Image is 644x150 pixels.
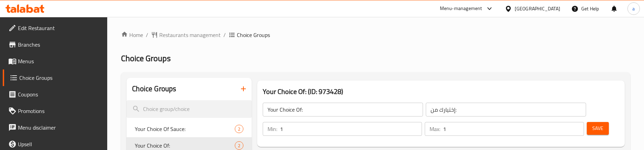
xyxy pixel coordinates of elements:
a: Coupons [3,86,108,103]
span: Branches [18,40,102,49]
span: a [632,5,635,12]
a: Choice Groups [3,69,108,86]
span: Coupons [18,90,102,99]
p: Max: [430,125,440,133]
li: / [223,31,226,39]
span: Edit Restaurant [18,24,102,32]
span: Save [592,124,603,133]
div: Choices [235,141,243,150]
span: Menus [18,57,102,65]
a: Restaurants management [151,31,221,39]
div: Menu-management [440,4,482,13]
a: Promotions [3,103,108,119]
a: Edit Restaurant [3,20,108,36]
a: Menu disclaimer [3,119,108,136]
h3: Your Choice Of: (ID: 973428) [263,86,619,97]
div: Your Choice Of Sauce:2 [127,121,252,137]
h2: Choice Groups [132,84,176,94]
span: Promotions [18,107,102,115]
a: Menus [3,53,108,69]
button: Save [587,122,609,135]
div: [GEOGRAPHIC_DATA] [515,5,560,12]
span: Restaurants management [159,31,221,39]
span: 2 [235,126,243,132]
input: search [127,100,252,118]
nav: breadcrumb [121,31,630,39]
span: 2 [235,142,243,149]
span: Upsell [18,140,102,148]
a: Branches [3,36,108,53]
span: Your Choice Of Sauce: [135,125,235,133]
p: Min: [268,125,277,133]
a: Home [121,31,143,39]
span: Menu disclaimer [18,123,102,132]
span: Choice Groups [121,50,171,66]
span: Choice Groups [19,74,102,82]
li: / [146,31,148,39]
span: Your Choice Of: [135,141,235,150]
span: Choice Groups [237,31,270,39]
